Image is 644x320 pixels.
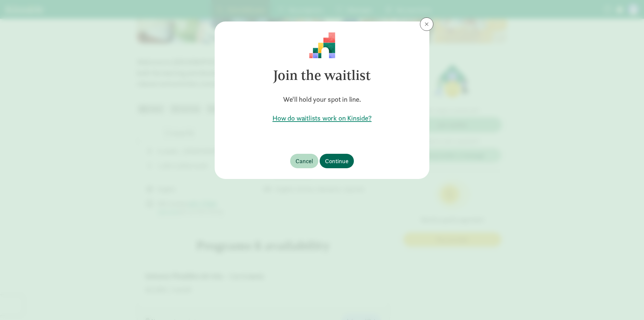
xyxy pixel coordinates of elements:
a: How do waitlists work on Kinside? [225,113,419,123]
span: Continue [325,156,348,166]
h5: We'll hold your spot in line. [225,95,419,104]
h3: Join the waitlist [225,58,419,92]
span: Cancel [296,156,313,166]
button: Cancel [290,154,318,168]
button: Continue [320,154,354,168]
